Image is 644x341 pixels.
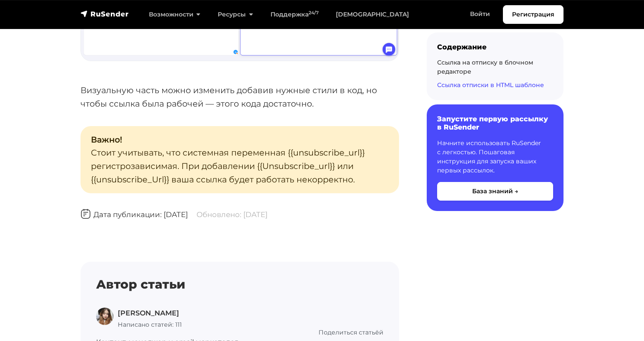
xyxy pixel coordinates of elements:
[118,321,182,328] span: Написано статей: 111
[437,115,553,131] h6: Запустите первую рассылку в RuSender
[270,328,383,337] p: Поделиться статьёй
[437,58,533,75] a: Ссылка на отписку в блочном редакторе
[91,134,122,145] strong: Важно!
[309,10,319,16] sup: 24/7
[262,6,327,23] a: Поддержка24/7
[327,6,418,23] a: [DEMOGRAPHIC_DATA]
[437,81,544,89] a: Ссылка отписки в HTML шаблоне
[437,182,553,201] button: База знаний →
[118,308,182,319] p: [PERSON_NAME]
[196,210,267,219] span: Обновлено: [DATE]
[437,43,553,51] div: Содержание
[80,210,188,219] span: Дата публикации: [DATE]
[140,6,209,23] a: Возможности
[427,104,563,211] a: Запустите первую рассылку в RuSender Начните использовать RuSender с легкостью. Пошаговая инструк...
[437,139,553,175] p: Начните использовать RuSender с легкостью. Пошаговая инструкция для запуска ваших первых рассылок.
[503,5,563,24] a: Регистрация
[80,10,129,18] img: RuSender
[80,209,91,219] img: Дата публикации
[80,84,399,110] p: Визуальную часть можно изменить добавив нужные стили в код, но чтобы ссылка была рабочей — этого ...
[80,126,399,193] p: Стоит учитывать, что системная переменная {{unsubscribe_url}} регистрозависимая. При добавлении {...
[461,5,499,23] a: Войти
[96,277,383,292] h4: Автор статьи
[209,6,261,23] a: Ресурсы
